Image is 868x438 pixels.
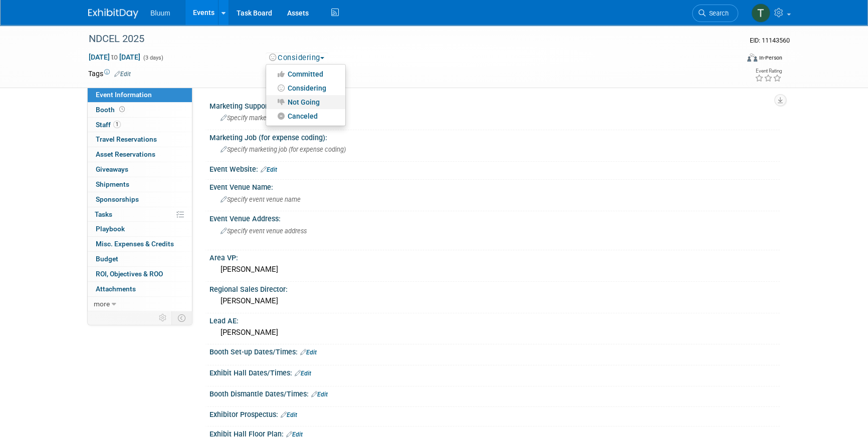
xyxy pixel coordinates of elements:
[217,325,772,340] div: [PERSON_NAME]
[110,53,119,61] span: to
[217,293,772,309] div: [PERSON_NAME]
[88,53,141,62] span: [DATE] [DATE]
[266,81,345,95] a: Considering
[209,313,780,326] div: Lead AE:
[759,54,782,62] div: In-Person
[88,297,192,311] a: more
[281,411,297,418] a: Edit
[88,132,192,147] a: Travel Reservations
[295,370,311,377] a: Edit
[154,311,172,324] td: Personalize Event Tab Strip
[95,210,112,218] span: Tasks
[286,431,303,438] a: Edit
[221,227,307,235] span: Specify event venue address
[266,53,328,63] button: Considering
[311,391,328,398] a: Edit
[750,37,790,44] span: Event ID: 11143560
[88,237,192,251] a: Misc. Expenses & Credits
[88,88,192,102] a: Event Information
[150,9,170,17] span: Bluum
[96,285,136,293] span: Attachments
[88,282,192,296] a: Attachments
[94,300,110,308] span: more
[88,69,131,79] td: Tags
[114,71,131,78] a: Edit
[96,91,152,99] span: Event Information
[261,166,277,173] a: Edit
[266,67,345,81] a: Committed
[88,222,192,236] a: Playbook
[266,109,345,123] a: Canceled
[751,4,770,23] img: Taylor Bradley
[209,282,780,294] div: Regional Sales Director:
[747,54,757,62] img: Format-Inperson.png
[88,9,138,19] img: ExhibitDay
[96,255,118,263] span: Budget
[96,135,157,143] span: Travel Reservations
[88,162,192,177] a: Giveaways
[88,267,192,281] a: ROI, Objectives & ROO
[266,95,345,109] a: Not Going
[679,52,782,67] div: Event Format
[209,211,780,224] div: Event Venue Address:
[117,106,127,113] span: Booth not reserved yet
[209,250,780,263] div: Area VP:
[300,349,317,356] a: Edit
[209,130,780,143] div: Marketing Job (for expense coding):
[209,365,780,378] div: Exhibit Hall Dates/Times:
[755,69,782,74] div: Event Rating
[96,195,139,203] span: Sponsorships
[209,180,780,192] div: Event Venue Name:
[209,407,780,420] div: Exhibitor Prospectus:
[172,311,192,324] td: Toggle Event Tabs
[221,146,346,153] span: Specify marketing job (for expense coding)
[209,162,780,175] div: Event Website:
[96,270,163,278] span: ROI, Objectives & ROO
[217,262,772,277] div: [PERSON_NAME]
[142,55,163,61] span: (3 days)
[88,147,192,162] a: Asset Reservations
[85,30,723,48] div: NDCEL 2025
[96,165,128,173] span: Giveaways
[96,121,121,129] span: Staff
[96,106,127,114] span: Booth
[88,192,192,207] a: Sponsorships
[706,10,729,17] span: Search
[88,207,192,222] a: Tasks
[209,99,780,111] div: Marketing Support Level:
[692,5,738,22] a: Search
[209,344,780,357] div: Booth Set-up Dates/Times:
[209,386,780,399] div: Booth Dismantle Dates/Times:
[96,150,155,158] span: Asset Reservations
[96,225,125,233] span: Playbook
[88,103,192,117] a: Booth
[88,252,192,266] a: Budget
[88,118,192,132] a: Staff1
[113,121,121,128] span: 1
[96,240,174,248] span: Misc. Expenses & Credits
[88,177,192,192] a: Shipments
[96,180,129,188] span: Shipments
[221,196,301,203] span: Specify event venue name
[221,114,314,122] span: Specify marketing support level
